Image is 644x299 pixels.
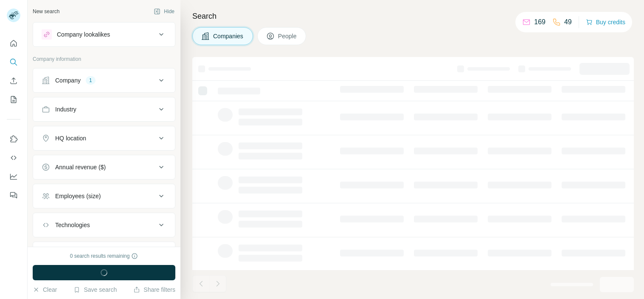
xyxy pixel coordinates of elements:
[7,73,20,88] button: Enrich CSV
[33,186,175,206] button: Employees (size)
[33,55,175,63] p: Company information
[33,24,175,45] button: Company lookalikes
[7,169,20,184] button: Dashboard
[55,192,101,200] div: Employees (size)
[33,157,175,177] button: Annual revenue ($)
[7,36,20,51] button: Quick start
[73,285,117,294] button: Save search
[7,150,20,165] button: Use Surfe API
[148,5,180,18] button: Hide
[7,188,20,203] button: Feedback
[33,215,175,235] button: Technologies
[55,163,106,171] div: Annual revenue ($)
[586,16,625,28] button: Buy credits
[7,54,20,70] button: Search
[33,99,175,120] button: Industry
[133,285,175,294] button: Share filters
[33,128,175,148] button: HQ location
[213,32,244,40] span: Companies
[33,70,175,91] button: Company1
[7,131,20,147] button: Use Surfe on LinkedIn
[55,76,81,85] div: Company
[192,10,634,22] h4: Search
[86,77,96,84] div: 1
[55,221,90,229] div: Technologies
[33,244,175,264] button: Keywords
[534,17,546,27] p: 169
[564,17,572,27] p: 49
[7,92,20,107] button: My lists
[57,30,110,39] div: Company lookalikes
[33,285,57,294] button: Clear
[55,134,86,142] div: HQ location
[278,32,298,40] span: People
[70,252,138,260] div: 0 search results remaining
[55,105,76,114] div: Industry
[33,8,59,15] div: New search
